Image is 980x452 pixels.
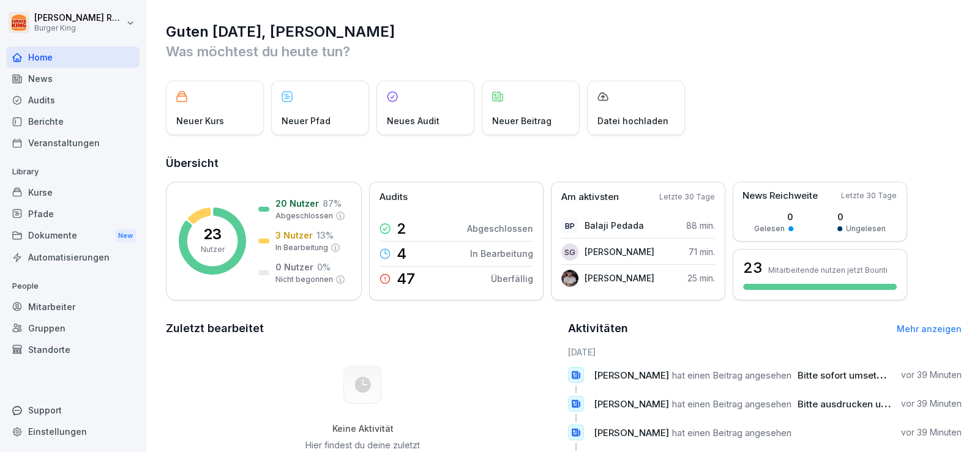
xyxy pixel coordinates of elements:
p: Ungelesen [846,223,886,234]
p: vor 39 Minuten [901,398,962,410]
a: Einstellungen [6,421,140,442]
p: News Reichweite [742,189,818,203]
p: 20 Nutzer [275,197,319,210]
p: Datei hochladen [597,114,668,127]
p: [PERSON_NAME] [585,245,654,258]
span: [PERSON_NAME] [594,427,669,439]
a: News [6,68,140,89]
h5: Keine Aktivität [301,423,425,434]
p: 88 min. [686,219,715,232]
h2: Zuletzt bearbeitet [166,320,559,337]
h6: [DATE] [568,346,962,358]
p: Neuer Beitrag [492,114,552,127]
p: 25 min. [687,272,715,284]
a: Home [6,46,140,68]
h2: Aktivitäten [568,320,628,337]
h2: Übersicht [166,155,962,172]
p: 3 Nutzer [275,229,313,242]
div: SG [561,243,578,261]
div: Dokumente [6,224,140,247]
p: Neues Audit [387,114,440,127]
div: Support [6,399,140,421]
p: 47 [397,272,415,286]
p: 0 [837,210,886,223]
p: In Bearbeitung [275,242,328,253]
span: hat einen Beitrag angesehen [672,427,791,439]
h1: Guten [DATE], [PERSON_NAME] [166,22,962,42]
p: 2 [397,221,406,236]
p: 4 [397,246,406,261]
span: [PERSON_NAME] [594,398,669,410]
p: Überfällig [491,272,533,285]
p: 0 [754,210,793,223]
a: DokumenteNew [6,224,140,247]
p: Gelesen [754,223,785,234]
span: Bitte sofort umsetzen! [798,369,895,381]
p: vor 39 Minuten [901,426,962,439]
p: Abgeschlossen [275,210,333,221]
p: 13 % [316,229,334,242]
a: Automatisierungen [6,246,140,268]
p: Neuer Pfad [282,114,331,127]
p: In Bearbeitung [470,247,533,260]
p: Balaji Pedada [585,219,644,232]
span: hat einen Beitrag angesehen [672,369,791,381]
p: People [6,276,140,296]
p: 0 Nutzer [275,261,313,273]
p: Abgeschlossen [467,222,533,235]
p: vor 39 Minuten [901,369,962,381]
p: [PERSON_NAME] [585,272,654,284]
a: Mehr anzeigen [897,324,962,334]
p: Burger King [34,24,124,32]
a: Pfade [6,203,140,224]
p: Nutzer [201,244,225,255]
div: BP [561,217,578,234]
a: Kurse [6,182,140,203]
a: Veranstaltungen [6,132,140,154]
a: Gruppen [6,317,140,339]
p: Nicht begonnen [275,274,333,285]
img: tw5tnfnssutukm6nhmovzqwr.png [561,270,578,287]
p: Mitarbeitende nutzen jetzt Bounti [768,265,888,275]
span: Bitte ausdrucken und verwenden! [798,398,948,410]
p: Audits [380,190,408,204]
span: hat einen Beitrag angesehen [672,398,791,410]
span: [PERSON_NAME] [594,369,669,381]
p: 71 min. [689,245,715,258]
p: Was möchtest du heute tun? [166,42,962,61]
p: [PERSON_NAME] Rohrich [34,13,124,23]
a: Standorte [6,339,140,360]
p: 23 [203,227,222,242]
h3: 23 [743,257,762,278]
p: 87 % [323,197,342,210]
p: Letzte 30 Tage [659,191,715,202]
p: 0 % [317,261,331,273]
div: New [115,229,136,243]
p: Letzte 30 Tage [841,190,897,201]
a: Audits [6,89,140,111]
a: Mitarbeiter [6,296,140,317]
p: Library [6,162,140,182]
a: Berichte [6,111,140,132]
p: Neuer Kurs [176,114,224,127]
p: Am aktivsten [561,190,619,204]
